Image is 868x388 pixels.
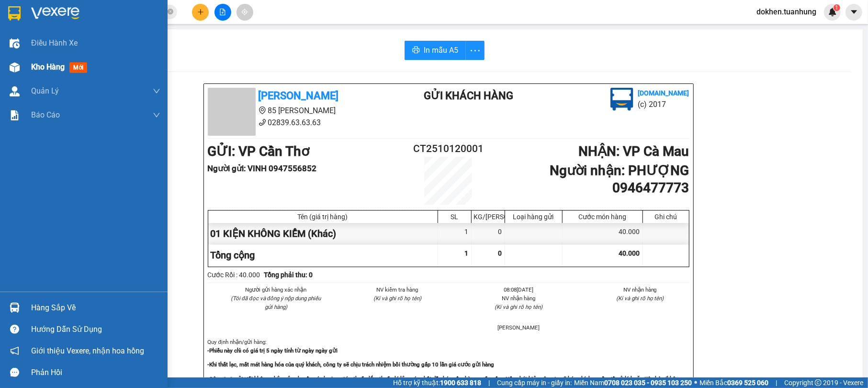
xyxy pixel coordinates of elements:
[264,271,313,279] b: Tổng phải thu: 0
[638,89,689,97] b: [DOMAIN_NAME]
[638,98,689,110] li: (c) 2017
[465,249,469,257] span: 1
[10,368,19,377] span: message
[10,303,20,313] img: warehouse-icon
[438,223,472,245] div: 1
[208,164,317,173] b: Người gửi : VINH 0947556852
[694,381,697,385] span: ⚪️
[214,4,231,21] button: file-add
[465,41,485,60] button: more
[192,4,209,21] button: plus
[591,285,689,294] li: NV nhận hàng
[8,6,21,21] img: logo-vxr
[507,213,560,221] div: Loại hàng gửi
[405,41,466,60] button: printerIn mẫu A5
[749,6,824,18] span: dokhen.tuanhung
[610,88,633,111] img: logo.jpg
[153,111,160,119] span: down
[408,141,489,157] h2: CT2510120001
[10,346,19,355] span: notification
[574,377,692,388] span: Miền Nam
[563,223,643,245] div: 40.000
[815,379,822,386] span: copyright
[168,9,173,14] span: close-circle
[645,213,687,221] div: Ghi chú
[69,62,87,73] span: mới
[227,285,326,294] li: Người gửi hàng xác nhận
[231,295,321,310] i: (Tôi đã đọc và đồng ý nộp dung phiếu gửi hàng)
[497,377,572,388] span: Cung cấp máy in - giấy in:
[31,301,160,315] div: Hàng sắp về
[219,9,226,15] span: file-add
[31,345,144,357] span: Giới thiệu Vexere, nhận hoa hồng
[440,379,481,387] strong: 1900 633 818
[4,60,106,76] b: GỬI : VP Cần Thơ
[211,213,435,221] div: Tên (giá trị hàng)
[31,85,59,97] span: Quản Lý
[604,379,692,387] strong: 0708 023 035 - 0935 103 250
[498,249,502,257] span: 0
[31,109,60,121] span: Báo cáo
[208,143,310,159] b: GỬI : VP Cần Thơ
[550,163,689,196] b: Người nhận : PHƯỢNG 0946477773
[348,285,447,294] li: NV kiểm tra hàng
[424,90,513,102] b: Gửi khách hàng
[565,213,640,221] div: Cước món hàng
[488,377,490,388] span: |
[470,294,568,303] li: NV nhận hàng
[237,4,253,21] button: aim
[10,325,19,334] span: question-circle
[474,213,502,221] div: KG/[PERSON_NAME]
[393,377,481,388] span: Hỗ trợ kỹ thuật:
[4,33,182,45] li: 02839.63.63.63
[168,8,173,17] span: close-circle
[619,249,640,257] span: 40.000
[31,62,65,71] span: Kho hàng
[495,304,542,310] i: (Kí và ghi rõ họ tên)
[211,249,255,261] span: Tổng cộng
[208,361,495,368] strong: -Khi thất lạc, mất mát hàng hóa của quý khách, công ty sẽ chịu trách nhiệm bồi thường gấp 10 lần ...
[31,365,160,380] div: Phản hồi
[835,4,838,11] span: 1
[424,44,458,56] span: In mẫu A5
[834,4,840,11] sup: 1
[10,110,20,120] img: solution-icon
[55,23,63,31] span: environment
[470,323,568,332] li: [PERSON_NAME]
[828,8,837,16] img: icon-new-feature
[31,37,78,49] span: Điều hành xe
[10,38,20,48] img: warehouse-icon
[10,62,20,72] img: warehouse-icon
[850,8,858,16] span: caret-down
[259,90,339,102] b: [PERSON_NAME]
[466,45,484,57] span: more
[241,9,248,15] span: aim
[776,377,777,388] span: |
[197,9,204,15] span: plus
[845,4,862,21] button: caret-down
[727,379,768,387] strong: 0369 525 060
[472,223,505,245] div: 0
[440,213,469,221] div: SL
[31,322,160,337] div: Hướng dẫn sử dụng
[470,285,568,294] li: 08:08[DATE]
[208,270,260,280] div: Cước Rồi : 40.000
[616,295,664,302] i: (Kí và ghi rõ họ tên)
[373,295,421,302] i: (Kí và ghi rõ họ tên)
[412,46,420,55] span: printer
[55,35,63,43] span: phone
[4,21,182,33] li: 85 [PERSON_NAME]
[208,347,338,354] strong: -Phiếu này chỉ có giá trị 5 ngày tính từ ngày ngày gửi
[153,87,160,95] span: down
[578,143,689,159] b: NHẬN : VP Cà Mau
[208,223,438,245] div: 01 KIỆN KHÔNG KIỂM (Khác)
[259,118,266,126] span: phone
[208,105,386,117] li: 85 [PERSON_NAME]
[208,117,386,129] li: 02839.63.63.63
[699,377,768,388] span: Miền Bắc
[55,6,135,18] b: [PERSON_NAME]
[10,86,20,96] img: warehouse-icon
[259,106,266,114] span: environment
